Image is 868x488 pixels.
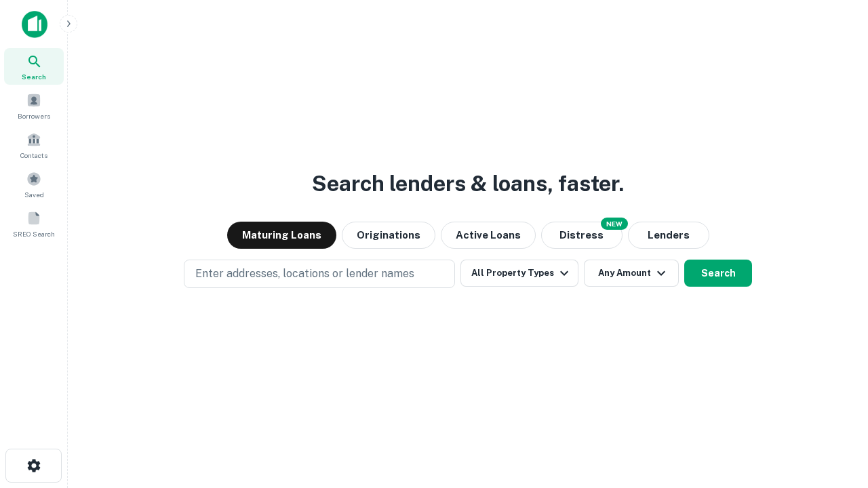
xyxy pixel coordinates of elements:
[628,222,709,249] button: Lenders
[184,260,455,288] button: Enter addresses, locations or lender names
[18,110,50,121] span: Borrowers
[800,380,868,445] iframe: Chat Widget
[4,87,64,124] a: Borrowers
[227,222,336,249] button: Maturing Loans
[22,71,46,82] span: Search
[4,127,64,163] a: Contacts
[4,205,64,242] a: SREO Search
[342,222,435,249] button: Originations
[4,166,64,203] a: Saved
[684,260,752,287] button: Search
[4,48,64,85] a: Search
[13,228,55,239] span: SREO Search
[24,189,44,200] span: Saved
[20,150,47,161] span: Contacts
[541,222,623,249] button: Search distressed loans with lien and other non-mortgage details.
[22,11,47,38] img: capitalize-icon.png
[195,266,414,282] p: Enter addresses, locations or lender names
[601,218,628,230] div: NEW
[441,222,536,249] button: Active Loans
[460,260,578,287] button: All Property Types
[584,260,679,287] button: Any Amount
[312,167,624,200] h3: Search lenders & loans, faster.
